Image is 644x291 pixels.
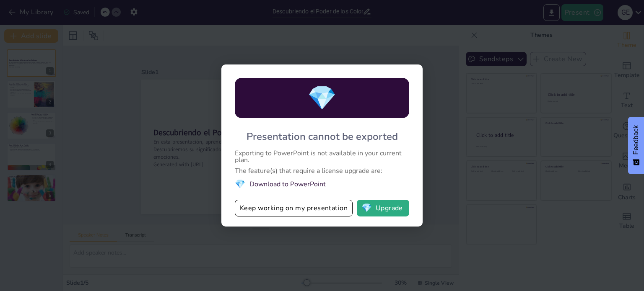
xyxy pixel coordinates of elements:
[357,200,409,216] button: diamondUpgrade
[235,167,409,174] div: The feature(s) that require a license upgrade are:
[628,117,644,174] button: Feedback - Show survey
[235,200,353,216] button: Keep working on my presentation
[235,178,409,190] li: Download to PowerPoint
[307,82,337,114] span: diamond
[247,130,398,143] div: Presentation cannot be exported
[632,125,640,155] span: Feedback
[361,204,372,212] span: diamond
[235,150,409,163] div: Exporting to PowerPoint is not available in your current plan.
[235,178,245,190] span: diamond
